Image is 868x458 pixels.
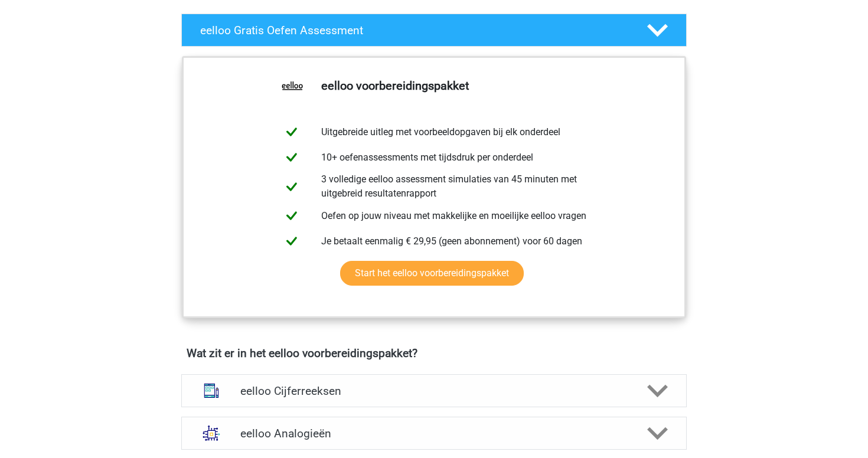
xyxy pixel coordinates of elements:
h4: Wat zit er in het eelloo voorbereidingspakket? [187,346,681,360]
a: eelloo Gratis Oefen Assessment [177,14,691,47]
a: Start het eelloo voorbereidingspakket [340,261,524,286]
img: analogieen [196,418,227,449]
h4: eelloo Gratis Oefen Assessment [200,24,628,37]
h4: eelloo Cijferreeksen [240,384,627,398]
a: cijferreeksen eelloo Cijferreeksen [177,374,691,407]
a: analogieen eelloo Analogieën [177,417,691,450]
h4: eelloo Analogieën [240,427,627,440]
img: cijferreeksen [196,375,227,406]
